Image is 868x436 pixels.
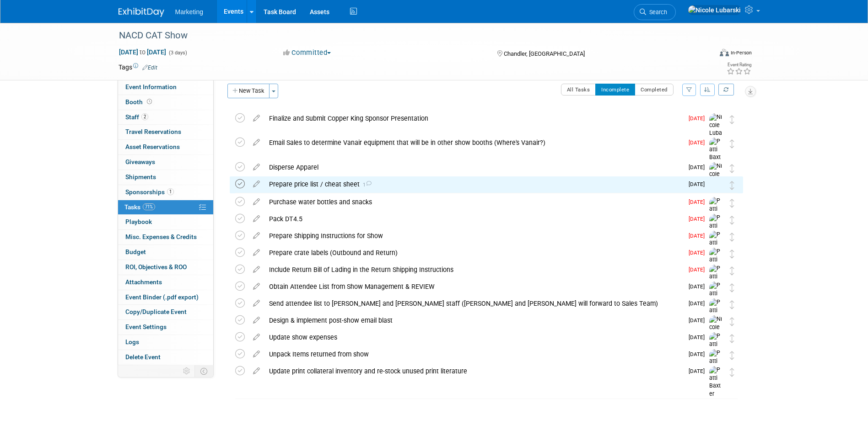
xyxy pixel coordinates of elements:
a: Delete Event [118,350,213,365]
img: Nicole Lubarski [709,179,721,191]
a: Travel Reservations [118,125,213,139]
a: ROI, Objectives & ROO [118,260,213,275]
span: 71% [143,203,155,210]
a: edit [248,163,264,171]
img: Patti Baxter [709,231,723,263]
img: Patti Baxter [709,138,723,170]
span: [DATE] [689,233,709,239]
a: Event Settings [118,320,213,335]
div: In-Person [730,49,752,56]
i: Move task [730,233,734,241]
span: Logs [125,338,139,346]
span: 1 [360,182,372,188]
a: edit [248,350,264,358]
a: Event Information [118,80,213,95]
span: [DATE] [689,300,709,307]
span: [DATE] [689,368,709,374]
a: Tasks71% [118,200,213,215]
div: Event Format [658,48,752,61]
i: Move task [730,334,734,343]
a: edit [248,138,264,147]
div: Obtain Attendee List from Show Management & REVIEW [264,279,683,294]
i: Move task [730,368,734,377]
span: [DATE] [689,334,709,340]
img: Patti Baxter [709,349,723,382]
td: Personalize Event Tab Strip [179,365,195,377]
td: Toggle Event Tabs [194,365,213,377]
i: Move task [730,216,734,224]
span: Attachments [125,278,162,286]
img: Patti Baxter [709,265,723,297]
i: Move task [730,351,734,360]
a: Search [634,4,676,20]
span: Budget [125,248,146,255]
img: Nicole Lubarski [688,5,741,15]
span: Misc. Expenses & Credits [125,233,197,240]
td: Tags [119,63,157,72]
span: Chandler, [GEOGRAPHIC_DATA] [504,50,585,57]
i: Move task [730,181,734,190]
span: Copy/Duplicate Event [125,308,187,315]
a: edit [248,282,264,291]
span: [DATE] [689,317,709,324]
span: Shipments [125,173,156,181]
span: Search [646,9,667,16]
span: [DATE] [689,181,709,187]
div: Unpack Items returned from show [264,346,683,362]
a: Asset Reservations [118,140,213,154]
span: Booth not reserved yet [145,98,154,105]
a: Misc. Expenses & Credits [118,230,213,245]
span: Event Binder (.pdf export) [125,293,199,301]
a: edit [248,333,264,341]
span: Delete Event [125,353,161,361]
span: [DATE] [689,216,709,222]
div: Event Rating [727,63,751,67]
span: 2 [141,113,148,120]
img: Nicole Lubarski [709,162,723,195]
img: ExhibitDay [119,8,164,17]
a: Copy/Duplicate Event [118,305,213,319]
img: Patti Baxter [709,332,723,365]
span: Staff [125,113,148,121]
a: Booth [118,95,213,110]
a: Refresh [718,84,734,96]
div: Prepare crate labels (Outbound and Return) [264,245,683,261]
span: [DATE] [689,351,709,357]
a: edit [248,299,264,308]
a: edit [248,215,264,223]
img: Nicole Lubarski [709,315,723,348]
div: Include Return Bill of Lading in the Return Shipping Instructions [264,262,683,277]
span: [DATE] [689,164,709,170]
img: Patti Baxter [709,298,723,331]
button: New Task [227,84,270,98]
a: Playbook [118,215,213,229]
div: Design & implement post-show email blast [264,313,683,328]
div: Email Sales to determine Vanair equipment that will be in other show booths (Where's Vanair?) [264,135,683,150]
span: Booth [125,98,154,106]
i: Move task [730,266,734,275]
div: Pack DT4.5 [264,211,683,227]
a: Edit [142,64,157,71]
span: Giveaways [125,158,155,165]
span: Sponsorships [125,188,174,196]
img: Patti Baxter [709,197,723,229]
span: Event Settings [125,323,167,330]
span: Event Information [125,83,177,90]
span: to [138,48,147,56]
a: Event Binder (.pdf export) [118,290,213,305]
span: Asset Reservations [125,143,180,150]
span: (3 days) [168,50,187,56]
button: Incomplete [595,84,635,96]
div: Prepare price list / cheat sheet [264,176,683,192]
img: Nicole Lubarski [709,113,723,146]
i: Move task [730,139,734,148]
span: Marketing [175,8,203,16]
a: edit [248,249,264,257]
button: All Tasks [561,84,596,96]
div: Purchase water bottles and snacks [264,194,683,210]
i: Move task [730,250,734,258]
div: Prepare Shipping Instructions for Show [264,228,683,244]
a: edit [248,266,264,274]
span: ROI, Objectives & ROO [125,263,187,271]
i: Move task [730,317,734,326]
